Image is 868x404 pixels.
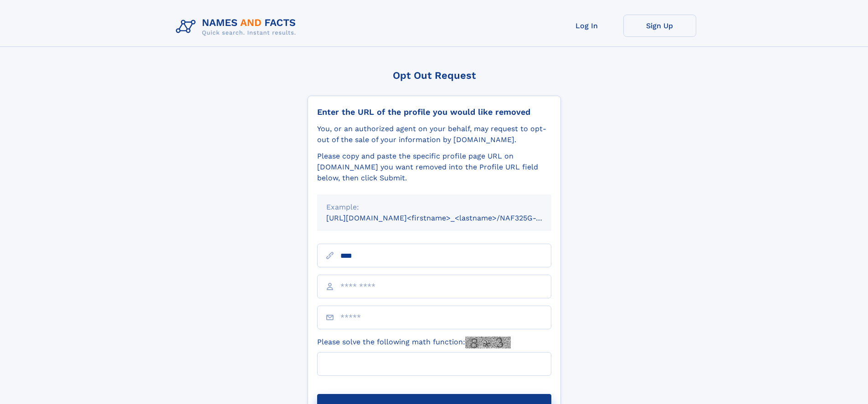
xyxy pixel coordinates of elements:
[623,15,696,37] a: Sign Up
[317,123,551,145] div: You, or an authorized agent on your behalf, may request to opt-out of the sale of your informatio...
[326,202,542,213] div: Example:
[308,70,561,81] div: Opt Out Request
[326,214,569,222] small: [URL][DOMAIN_NAME]<firstname>_<lastname>/NAF325G-xxxxxxxx
[172,15,303,39] img: Logo Names and Facts
[317,151,551,184] div: Please copy and paste the specific profile page URL on [DOMAIN_NAME] you want removed into the Pr...
[317,337,511,348] label: Please solve the following math function:
[317,107,551,117] div: Enter the URL of the profile you would like removed
[550,15,623,37] a: Log In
